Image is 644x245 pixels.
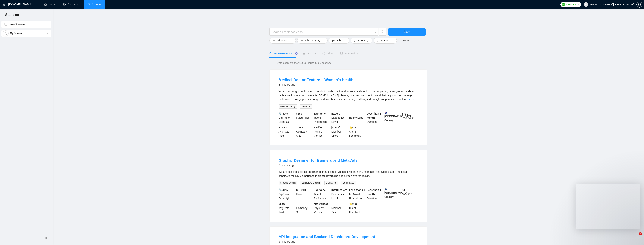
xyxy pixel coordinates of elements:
[349,202,357,205] b: ⭐️ 0.00
[279,239,375,244] div: 9 minutes ago
[314,126,323,129] b: Verified
[88,3,102,6] a: searchScanner
[295,125,313,138] div: Company Size
[279,78,353,82] a: Medical Doctor Feature – Women’s Health
[273,40,275,42] span: setting
[340,52,359,55] span: Auto Bidder
[562,3,565,6] img: upwork-logo.png
[3,32,8,35] span: search
[278,202,296,214] div: Avg Rate Paid
[331,202,332,205] b: -
[313,188,331,200] div: Talent Preference
[314,112,326,115] b: Everyone
[348,112,366,124] div: Hourly Load
[303,52,316,55] span: Insights
[300,104,312,109] span: Medicine
[278,112,296,124] div: GigRadar Score
[279,158,357,162] a: Graphic Designer for Banners and Meta Ads
[377,40,379,42] span: idcard
[349,112,350,115] b: -
[303,52,305,55] span: area-chart
[358,38,365,43] span: Client
[277,38,288,43] span: Advanced
[348,202,366,214] div: Client Feedback
[374,31,376,33] span: info-circle
[279,104,297,109] span: Medical Writing
[636,3,642,6] a: setting
[295,202,313,214] div: Company Size
[341,181,356,185] span: Google Ads
[331,126,340,129] b: [DATE]
[367,188,381,196] b: Less than 1 month
[297,38,328,44] button: barsJob Categorycaret-down
[348,188,366,200] div: Hourly Load
[331,112,340,115] b: Expert
[305,38,320,43] span: Job Category
[279,235,375,239] a: API Integration and Backend Dashboard Development
[279,89,418,102] div: We are seeking a qualified medical doctor with an interest in women’s health, perimenopause, or i...
[384,188,401,200] div: Country
[4,21,48,28] a: New Scanner
[344,40,346,42] span: caret-down
[384,112,401,124] div: Country
[331,202,348,214] div: Member Since
[384,188,413,194] b: [GEOGRAPHIC_DATA]
[331,112,348,124] div: Experience Level
[295,52,298,55] div: Tooltip anchor
[45,236,49,240] span: double-left
[290,40,293,42] span: caret-down
[300,40,303,42] span: bars
[402,188,405,191] b: $ 0
[279,90,418,101] span: We are seeking a qualified medical doctor with an interest in women’s health, perimenopause, or i...
[402,112,408,115] b: $ 77k
[332,40,335,42] span: folder
[313,125,331,138] div: Payment Verified
[279,163,357,167] div: 8 minutes ago
[272,30,372,34] input: Search Freelance Jobs...
[366,112,384,124] div: Duration
[385,112,387,114] img: 🇦🇺
[269,52,297,55] span: Preview Results
[379,28,386,36] button: search
[324,181,338,185] span: Display Ad
[2,12,22,20] span: Scanner
[366,188,384,200] div: Duration
[313,202,331,214] div: Payment Verified
[576,184,640,229] iframe: Intercom live chat message
[314,202,328,205] b: Not Verified
[384,112,413,118] b: [GEOGRAPHIC_DATA]
[295,112,313,124] div: Fixed-Price
[639,232,642,235] span: 2
[269,38,296,44] button: settingAdvancedcaret-down
[385,188,387,191] img: 🇸🇮
[636,2,642,8] button: setting
[3,30,9,36] button: search
[331,188,347,191] b: Intermediate
[349,188,365,196] b: Less than 30 hrs/week
[1,30,51,39] li: My Scanners
[366,40,369,42] span: caret-down
[274,61,335,65] span: Detected more than 10000 results (6.20 seconds)
[348,125,366,138] div: Client Feedback
[3,2,6,8] img: logo
[296,112,302,115] b: $ 250
[631,232,640,241] iframe: Intercom live chat
[295,188,313,200] div: Hourly
[401,112,419,124] div: Total Spent
[403,29,410,34] span: Save
[279,112,288,115] b: 📡 50%
[279,126,287,129] b: $12.23
[44,3,55,6] a: homeHome
[296,188,306,191] b: $5 - $10
[322,52,334,55] span: Alerts
[331,188,348,200] div: Experience Level
[409,98,417,101] a: Expand
[585,3,587,6] span: user
[336,38,342,43] span: Jobs
[367,112,381,119] b: Less than 1 month
[578,2,580,7] span: 0
[1,21,51,28] li: New Scanner
[329,38,349,44] button: folderJobscaret-down
[279,170,418,178] div: We are seeking a skilled designer to create simple yet effective banners, meta ads, and Google ad...
[286,121,289,123] span: info-circle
